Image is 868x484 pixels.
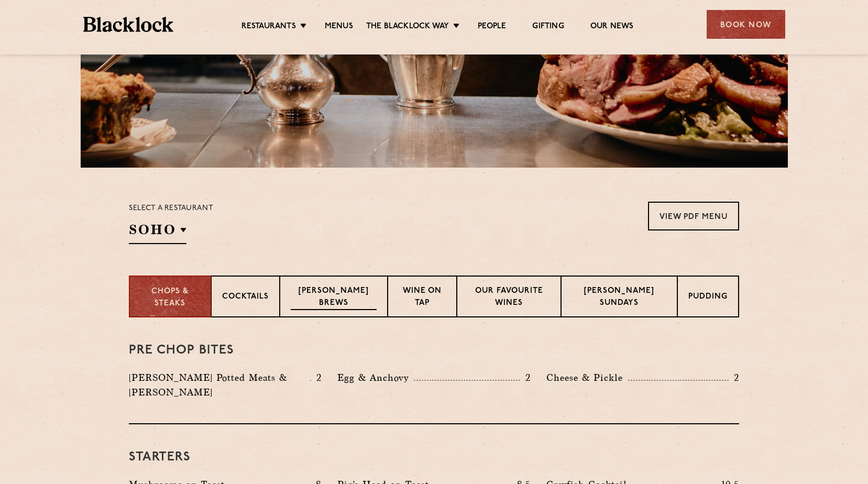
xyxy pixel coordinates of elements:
p: Cheese & Pickle [546,370,628,385]
p: 2 [311,371,322,384]
p: 2 [729,371,739,384]
p: Wine on Tap [399,285,445,310]
div: Book Now [707,10,785,39]
a: People [478,21,506,33]
a: Our News [590,21,634,33]
p: 2 [520,371,531,384]
p: Cocktails [222,291,269,304]
a: Gifting [532,21,564,33]
p: Our favourite wines [468,285,551,310]
h3: Pre Chop Bites [129,344,739,357]
p: [PERSON_NAME] Brews [291,285,377,310]
p: [PERSON_NAME] Potted Meats & [PERSON_NAME] [129,370,310,400]
a: Restaurants [241,21,296,33]
p: Pudding [688,291,728,304]
img: BL_Textured_Logo-footer-cropped.svg [83,17,174,32]
h3: Starters [129,450,739,464]
p: [PERSON_NAME] Sundays [572,285,666,310]
a: The Blacklock Way [366,21,449,33]
p: Chops & Steaks [140,286,200,310]
p: Egg & Anchovy [337,370,414,385]
a: View PDF Menu [648,202,739,230]
a: Menus [325,21,353,33]
h2: SOHO [129,221,186,244]
p: Select a restaurant [129,202,213,215]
